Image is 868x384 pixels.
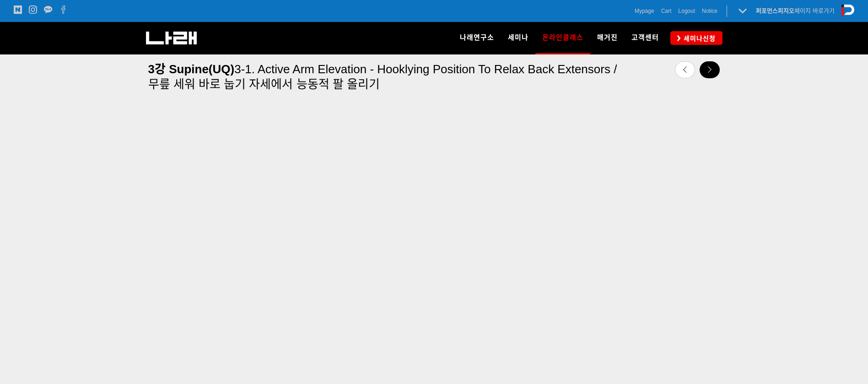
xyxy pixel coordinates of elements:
span: 매거진 [597,33,618,42]
span: 3강 Supine(UQ) [148,62,235,76]
a: 고객센터 [625,22,666,54]
strong: 퍼포먼스피지오 [756,7,794,14]
a: 세미나 [501,22,535,54]
span: 세미나신청 [681,34,716,43]
span: 3-1. Active Arm Elevation - Hooklying Position To Relax Back Extensors / 무릎 세워 바로 눕기 자세에서 능동적 팔 올리기 [148,62,617,91]
a: 매거진 [590,22,625,54]
span: 세미나 [508,33,528,42]
a: 온라인클래스 [535,22,590,54]
a: Logout [678,6,695,16]
a: 나래연구소 [453,22,501,54]
span: 온라인클래스 [542,30,583,45]
a: 3강 Supine(UQ)3-1. Active Arm Elevation - Hooklying Position To Relax Back Extensors / 무릎 세워 바로 눕기... [148,57,623,97]
a: Notice [702,6,717,16]
a: 퍼포먼스피지오페이지 바로가기 [756,7,835,14]
a: Mypage [635,6,654,16]
span: 고객센터 [631,33,659,42]
span: 나래연구소 [460,33,494,42]
a: Cart [661,6,672,16]
a: 세미나신청 [670,31,722,44]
